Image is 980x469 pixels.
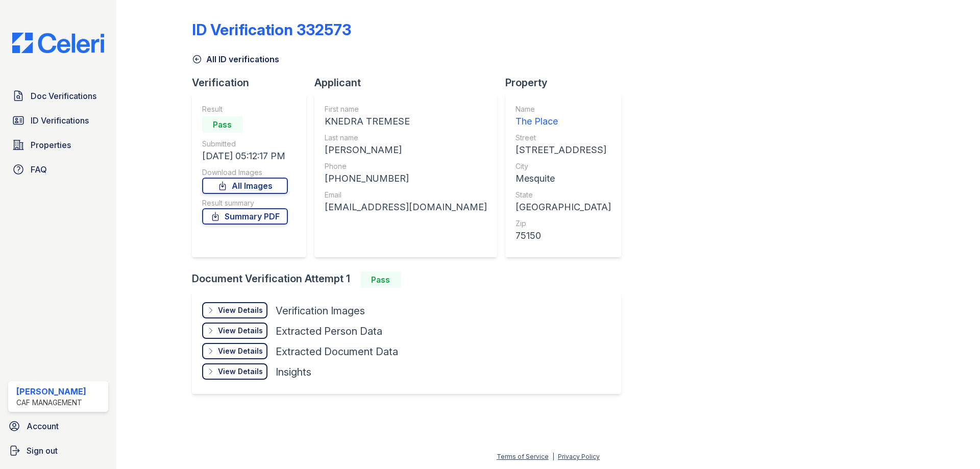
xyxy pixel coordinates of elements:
div: ID Verification 332573 [192,20,351,39]
div: Download Images [202,167,288,178]
div: Result [202,104,288,114]
span: Doc Verifications [31,90,96,102]
div: View Details [218,326,263,336]
div: Last name [325,133,487,143]
div: Document Verification Attempt 1 [192,271,629,288]
a: Name The Place [516,104,611,129]
div: Zip [516,218,611,229]
div: The Place [516,114,611,129]
div: CAF Management [16,398,86,408]
div: Submitted [202,139,288,149]
a: Summary PDF [202,208,288,225]
div: Email [325,190,487,200]
img: CE_Logo_Blue-a8612792a0a2168367f1c8372b55b34899dd931a85d93a1a3d3e32e68fde9ad4.png [4,33,112,53]
div: First name [325,104,487,114]
span: Sign out [27,445,58,457]
div: [PHONE_NUMBER] [325,171,487,186]
div: Name [516,104,611,114]
div: Property [505,76,629,90]
a: ID Verifications [8,110,108,131]
div: [PERSON_NAME] [325,143,487,157]
a: Terms of Service [497,453,549,460]
a: Doc Verifications [8,86,108,106]
div: [DATE] 05:12:17 PM [202,149,288,163]
a: Account [4,416,112,436]
span: Properties [31,139,71,151]
div: [GEOGRAPHIC_DATA] [516,200,611,214]
a: All Images [202,178,288,194]
span: Account [27,420,59,432]
div: State [516,190,611,200]
div: Pass [360,271,401,288]
div: [EMAIL_ADDRESS][DOMAIN_NAME] [325,200,487,214]
div: 75150 [516,229,611,243]
div: City [516,161,611,171]
div: Street [516,133,611,143]
div: [PERSON_NAME] [16,385,86,398]
div: Applicant [314,76,505,90]
span: ID Verifications [31,114,89,127]
a: Properties [8,135,108,155]
div: [STREET_ADDRESS] [516,143,611,157]
div: Extracted Document Data [276,344,398,359]
div: View Details [218,366,263,377]
div: View Details [218,346,263,356]
a: FAQ [8,159,108,180]
a: Sign out [4,440,112,461]
div: Extracted Person Data [276,324,382,338]
a: All ID verifications [192,53,279,65]
a: Privacy Policy [558,453,600,460]
div: Pass [202,116,243,133]
div: KNEDRA TREMESE [325,114,487,129]
div: Verification [192,76,314,90]
div: Mesquite [516,171,611,186]
div: Insights [276,365,311,379]
span: FAQ [31,163,47,176]
div: View Details [218,305,263,315]
div: Verification Images [276,304,365,318]
div: Result summary [202,198,288,208]
div: Phone [325,161,487,171]
div: | [552,453,554,460]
